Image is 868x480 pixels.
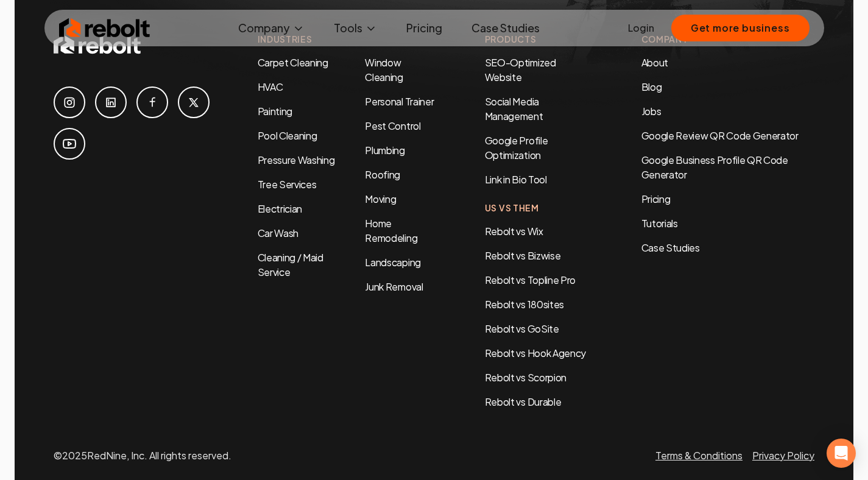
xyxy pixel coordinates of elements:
[485,173,547,186] a: Link in Bio Tool
[258,202,302,215] a: Electrician
[671,15,810,41] button: Get more business
[641,241,814,255] a: Case Studies
[485,371,566,384] a: Rebolt vs Scorpion
[54,448,231,463] p: © 2025 RedNine, Inc. All rights reserved.
[641,154,788,181] a: Google Business Profile QR Code Generator
[641,80,662,93] a: Blog
[365,56,403,83] a: Window Cleaning
[485,347,586,359] a: Rebolt vs Hook Agency
[485,202,593,214] h4: Us Vs Them
[641,216,814,231] a: Tutorials
[827,439,856,468] div: Open Intercom Messenger
[365,280,423,293] a: Junk Removal
[365,256,420,269] a: Landscaping
[365,144,404,157] a: Plumbing
[258,178,317,191] a: Tree Services
[485,274,576,286] a: Rebolt vs Topline Pro
[397,16,452,40] a: Pricing
[258,80,283,93] a: HVAC
[628,21,654,35] a: Login
[485,56,556,83] a: SEO-Optimized Website
[258,251,323,278] a: Cleaning / Maid Service
[324,16,387,40] button: Tools
[641,129,799,142] a: Google Review QR Code Generator
[365,119,420,132] a: Pest Control
[485,298,564,311] a: Rebolt vs 180sites
[485,134,548,161] a: Google Profile Optimization
[365,168,400,181] a: Roofing
[752,449,814,462] a: Privacy Policy
[258,227,298,239] a: Car Wash
[258,129,317,142] a: Pool Cleaning
[365,192,396,205] a: Moving
[228,16,314,40] button: Company
[258,56,328,69] a: Carpet Cleaning
[485,225,543,238] a: Rebolt vs Wix
[485,395,562,408] a: Rebolt vs Durable
[59,16,150,40] img: Rebolt Logo
[641,192,814,206] a: Pricing
[365,217,417,244] a: Home Remodeling
[258,154,335,166] a: Pressure Washing
[485,322,559,335] a: Rebolt vs GoSite
[485,95,543,122] a: Social Media Management
[655,449,743,462] a: Terms & Conditions
[258,105,292,118] a: Painting
[485,249,561,262] a: Rebolt vs Bizwise
[641,105,662,118] a: Jobs
[365,95,434,108] a: Personal Trainer
[462,16,549,40] a: Case Studies
[641,56,668,69] a: About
